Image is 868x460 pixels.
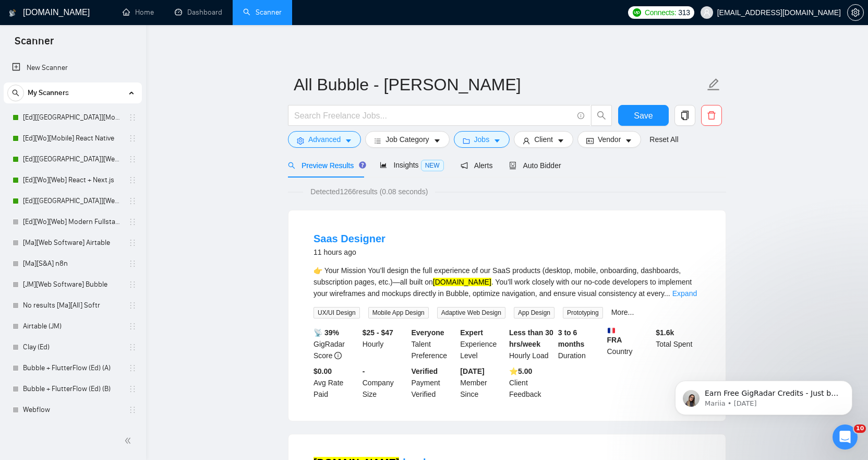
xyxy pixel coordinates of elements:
[608,327,615,334] img: 🇫🇷
[314,367,332,375] b: $0.00
[23,316,122,337] a: Airtable (JM)
[128,260,137,268] span: holder
[23,191,122,211] a: [Ed][[GEOGRAPHIC_DATA]][Web] Modern Fullstack
[314,246,385,258] div: 11 hours ago
[128,197,137,205] span: holder
[507,365,556,400] div: Client Feedback
[854,424,866,433] span: 10
[365,131,449,148] button: barsJob Categorycaret-down
[7,85,24,101] button: search
[409,365,459,400] div: Payment Verified
[703,9,710,16] span: user
[23,399,122,420] a: Webflow
[23,253,122,274] a: [Ma][S&A] n8n
[591,105,612,126] button: search
[633,8,641,17] img: upwork-logo.png
[514,131,573,148] button: userClientcaret-down
[23,211,122,232] a: [Ed][Wo][Web] Modern Fullstack
[611,308,634,316] a: More...
[23,358,122,379] a: Bubble + FlutterFlow (Ed) (A)
[128,134,137,143] span: holder
[294,109,573,122] input: Search Freelance Jobs...
[664,289,670,298] span: ...
[314,307,360,319] span: UX/UI Design
[634,109,653,122] span: Save
[380,161,443,169] span: Insights
[701,105,722,126] button: delete
[128,176,137,184] span: holder
[558,328,585,348] b: 3 to 6 months
[128,218,137,226] span: holder
[23,295,122,316] a: No results [Ma][All] Softr
[557,137,564,145] span: caret-down
[9,5,16,21] img: logo
[654,327,703,361] div: Total Spent
[645,7,676,18] span: Connects:
[288,161,363,170] span: Preview Results
[128,280,137,289] span: holder
[128,301,137,310] span: holder
[556,327,605,361] div: Duration
[454,131,510,148] button: folderJobscaret-down
[534,134,553,145] span: Client
[314,328,339,337] b: 📡 39%
[385,134,429,145] span: Job Category
[458,327,507,361] div: Experience Level
[23,149,122,170] a: [Ed][[GEOGRAPHIC_DATA]][Web] React + Next.js
[128,364,137,372] span: holder
[363,328,393,337] b: $25 - $47
[8,89,23,97] span: search
[493,137,501,145] span: caret-down
[460,367,484,375] b: [DATE]
[345,137,352,145] span: caret-down
[314,265,701,299] div: 👉 Your Mission You’ll design the full experience of our SaaS products (desktop, mobile, onboardin...
[592,111,611,120] span: search
[605,327,654,361] div: Country
[625,137,632,145] span: caret-down
[288,131,361,148] button: settingAdvancedcaret-down
[368,307,429,319] span: Mobile App Design
[128,343,137,351] span: holder
[847,8,864,17] a: setting
[412,328,444,337] b: Everyone
[128,113,137,122] span: holder
[380,161,387,169] span: area-chart
[23,128,122,149] a: [Ed][Wo][Mobile] React Native
[421,160,444,171] span: NEW
[563,307,603,319] span: Prototyping
[358,160,367,170] div: Tooltip anchor
[128,385,137,393] span: holder
[314,233,385,244] a: Saas Designer
[23,274,122,295] a: [JM][Web Software] Bubble
[28,82,69,103] span: My Scanners
[586,137,594,145] span: idcard
[4,57,142,78] li: New Scanner
[607,327,652,344] b: FRA
[577,131,641,148] button: idcardVendorcaret-down
[23,420,122,441] a: N8n (Ed)
[124,435,135,446] span: double-left
[128,239,137,247] span: holder
[674,105,695,126] button: copy
[12,57,134,78] a: New Scanner
[577,112,584,119] span: info-circle
[128,406,137,414] span: holder
[507,327,556,361] div: Hourly Load
[128,155,137,163] span: holder
[374,137,381,145] span: bars
[23,170,122,191] a: [Ed][Wo][Web] React + Next.js
[509,162,516,169] span: robot
[297,137,304,145] span: setting
[458,365,507,400] div: Member Since
[509,328,553,348] b: Less than 30 hrs/week
[23,107,122,128] a: [Ed][[GEOGRAPHIC_DATA]][Mobile] React Native
[659,359,868,432] iframe: Intercom notifications message
[23,337,122,358] a: Clay (Ed)
[702,111,721,120] span: delete
[123,8,154,17] a: homeHome
[649,134,678,145] a: Reset All
[243,8,282,17] a: searchScanner
[848,8,863,17] span: setting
